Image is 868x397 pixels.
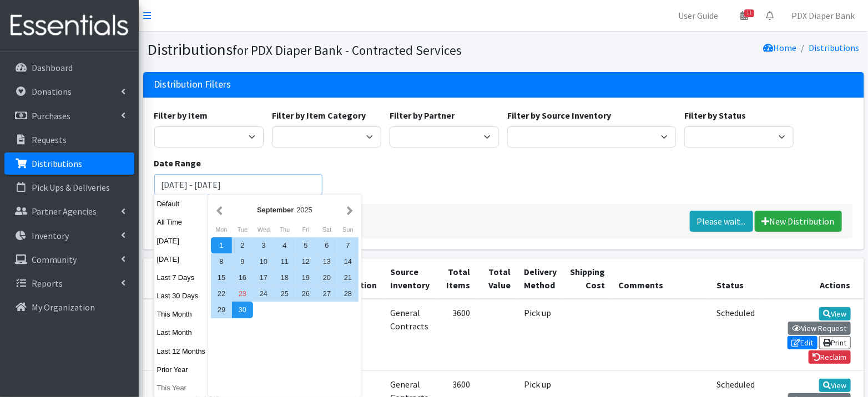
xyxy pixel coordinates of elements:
[32,302,95,313] p: My Organization
[154,251,209,267] button: [DATE]
[337,269,359,286] div: 21
[32,206,97,217] p: Partner Agencies
[819,307,851,320] a: View
[211,222,232,237] div: Monday
[32,230,69,241] p: Inventory
[710,258,762,299] th: Status
[4,176,134,198] a: Pick Ups & Deliveries
[316,237,337,253] div: 6
[32,62,73,73] p: Dashboard
[253,286,274,302] div: 24
[253,222,274,237] div: Wednesday
[143,258,188,299] th: ID
[337,222,359,237] div: Sunday
[232,269,253,286] div: 16
[788,322,851,335] a: View Request
[437,258,477,299] th: Total Items
[211,253,232,269] div: 8
[295,222,316,237] div: Friday
[154,269,209,286] button: Last 7 Days
[232,222,253,237] div: Tuesday
[783,4,864,27] a: PDX Diaper Bank
[32,110,70,121] p: Purchases
[477,258,518,299] th: Total Value
[253,253,274,269] div: 10
[32,158,82,169] p: Distributions
[232,253,253,269] div: 9
[296,206,312,214] span: 2025
[4,7,134,44] img: HumanEssentials
[154,174,323,195] input: January 1, 2011 - December 31, 2011
[154,79,231,90] h3: Distribution Filters
[437,299,477,371] td: 3600
[384,299,437,371] td: General Contracts
[232,286,253,302] div: 23
[4,200,134,222] a: Partner Agencies
[4,248,134,271] a: Community
[762,258,864,299] th: Actions
[274,286,295,302] div: 25
[274,237,295,253] div: 4
[154,109,208,122] label: Filter by Item
[154,156,201,170] label: Date Range
[32,254,77,265] p: Community
[690,211,753,232] a: Please wait...
[32,182,110,193] p: Pick Ups & Deliveries
[4,105,134,127] a: Purchases
[4,57,134,79] a: Dashboard
[154,362,209,378] button: Prior Year
[4,272,134,294] a: Reports
[295,237,316,253] div: 5
[253,237,274,253] div: 3
[272,109,366,122] label: Filter by Item Category
[32,134,67,145] p: Requests
[518,258,564,299] th: Delivery Method
[32,86,72,97] p: Donations
[316,253,337,269] div: 13
[253,269,274,286] div: 17
[211,269,232,286] div: 15
[154,233,209,249] button: [DATE]
[390,109,455,122] label: Filter by Partner
[731,4,757,27] a: 11
[232,302,253,318] div: 30
[684,109,746,122] label: Filter by Status
[788,336,817,349] a: Edit
[211,237,232,253] div: 1
[274,269,295,286] div: 18
[764,42,797,53] a: Home
[819,336,851,349] a: Print
[295,253,316,269] div: 12
[211,302,232,318] div: 29
[274,253,295,269] div: 11
[384,258,437,299] th: Source Inventory
[154,324,209,340] button: Last Month
[211,286,232,302] div: 22
[564,258,612,299] th: Shipping Cost
[518,299,564,371] td: Pick up
[295,286,316,302] div: 26
[809,42,860,53] a: Distributions
[154,380,209,396] button: This Year
[257,206,294,214] strong: September
[32,278,63,289] p: Reports
[809,350,851,364] a: Reclaim
[507,109,611,122] label: Filter by Source Inventory
[744,9,754,17] span: 11
[819,379,851,392] a: View
[295,269,316,286] div: 19
[337,286,359,302] div: 28
[612,258,710,299] th: Comments
[316,269,337,286] div: 20
[233,42,462,58] small: for PDX Diaper Bank - Contracted Services
[154,214,209,230] button: All Time
[316,222,337,237] div: Saturday
[710,299,762,371] td: Scheduled
[154,343,209,359] button: Last 12 Months
[154,196,209,212] button: Default
[4,129,134,151] a: Requests
[4,152,134,175] a: Distributions
[154,288,209,304] button: Last 30 Days
[669,4,727,27] a: User Guide
[4,225,134,247] a: Inventory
